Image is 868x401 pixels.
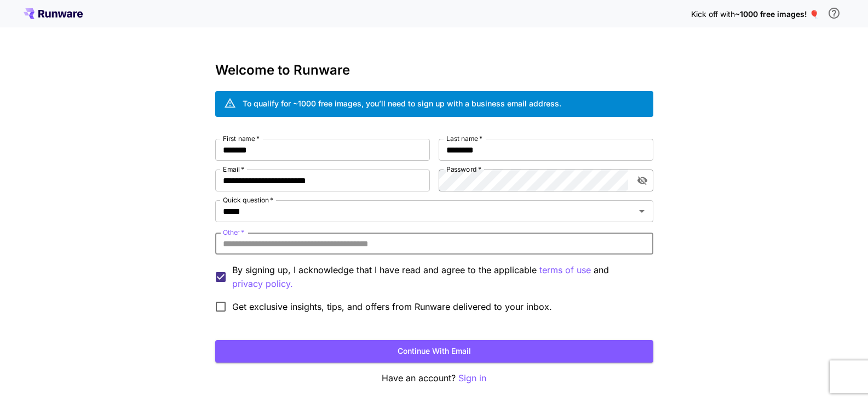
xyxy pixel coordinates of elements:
[232,277,293,291] button: By signing up, I acknowledge that I have read and agree to the applicable terms of use and
[446,134,482,143] label: Last name
[232,300,552,313] span: Get exclusive insights, tips, and offers from Runware delivered to your inbox.
[223,195,273,205] label: Quick question
[223,134,260,143] label: First name
[215,371,653,385] p: Have an account?
[215,340,653,363] button: Continue with email
[243,98,561,109] div: To qualify for ~1000 free images, you’ll need to sign up with a business email address.
[539,263,591,277] p: terms of use
[223,165,244,174] label: Email
[735,9,819,19] span: ~1000 free images! 🎈
[446,165,481,174] label: Password
[223,228,244,237] label: Other
[634,204,649,219] button: Open
[539,263,591,277] button: By signing up, I acknowledge that I have read and agree to the applicable and privacy policy.
[458,371,486,385] button: Sign in
[823,2,845,24] button: In order to qualify for free credit, you need to sign up with a business email address and click ...
[232,263,645,291] p: By signing up, I acknowledge that I have read and agree to the applicable and
[215,63,653,78] h3: Welcome to Runware
[633,171,652,190] button: toggle password visibility
[691,9,735,19] span: Kick off with
[232,277,293,291] p: privacy policy.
